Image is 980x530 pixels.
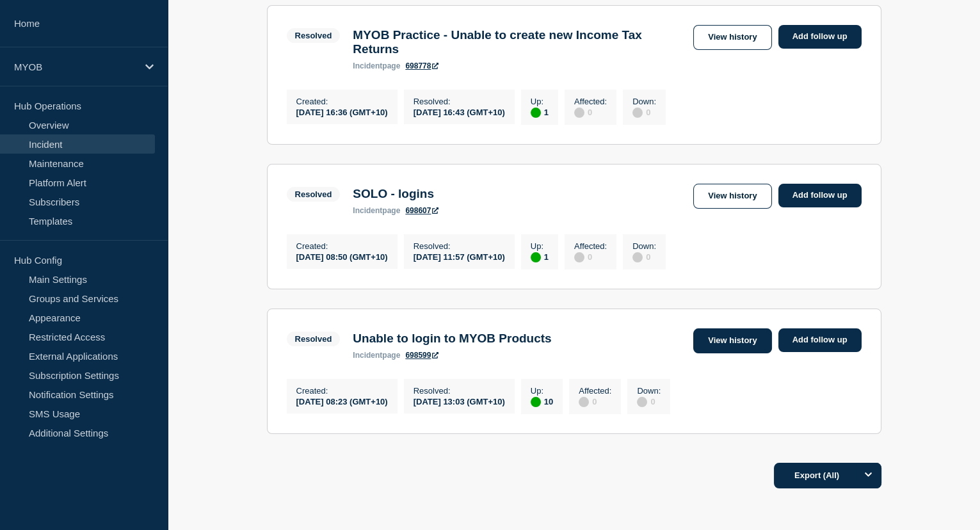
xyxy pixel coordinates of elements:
[287,187,341,202] span: Resolved
[774,463,881,488] button: Export (All)
[531,397,541,407] div: up
[637,397,647,407] div: disabled
[531,241,549,251] p: Up :
[353,61,382,70] span: incident
[296,386,388,396] p: Created :
[405,61,438,70] a: 698778
[414,386,505,396] p: Resolved :
[353,206,400,215] p: page
[574,252,584,262] div: disabled
[693,328,771,353] a: View history
[353,206,382,215] span: incident
[637,386,661,396] p: Down :
[531,251,549,262] div: 1
[405,351,438,360] a: 698599
[579,396,611,407] div: 0
[632,97,656,106] p: Down :
[574,251,607,262] div: 0
[632,251,656,262] div: 0
[632,252,643,262] div: disabled
[353,61,400,70] p: page
[637,396,661,407] div: 0
[778,328,862,352] a: Add follow up
[574,106,607,118] div: 0
[579,386,611,396] p: Affected :
[287,332,341,346] span: Resolved
[414,396,505,406] div: [DATE] 13:03 (GMT+10)
[414,106,505,117] div: [DATE] 16:43 (GMT+10)
[531,396,553,407] div: 10
[531,108,541,118] div: up
[296,106,388,117] div: [DATE] 16:36 (GMT+10)
[632,241,656,251] p: Down :
[414,241,505,251] p: Resolved :
[693,25,771,50] a: View history
[405,206,438,215] a: 698607
[296,241,388,251] p: Created :
[693,184,771,209] a: View history
[353,332,551,346] h3: Unable to login to MYOB Products
[531,106,549,118] div: 1
[296,97,388,106] p: Created :
[414,251,505,262] div: [DATE] 11:57 (GMT+10)
[414,97,505,106] p: Resolved :
[778,184,862,207] a: Add follow up
[353,187,438,201] h3: SOLO - logins
[632,108,643,118] div: disabled
[353,28,687,56] h3: MYOB Practice - Unable to create new Income Tax Returns
[574,97,607,106] p: Affected :
[531,97,549,106] p: Up :
[574,108,584,118] div: disabled
[353,351,400,360] p: page
[14,61,137,72] p: MYOB
[531,252,541,262] div: up
[296,396,388,406] div: [DATE] 08:23 (GMT+10)
[296,251,388,262] div: [DATE] 08:50 (GMT+10)
[574,241,607,251] p: Affected :
[632,106,656,118] div: 0
[531,386,553,396] p: Up :
[856,463,881,488] button: Options
[778,25,862,49] a: Add follow up
[353,351,382,360] span: incident
[287,28,341,43] span: Resolved
[579,397,589,407] div: disabled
